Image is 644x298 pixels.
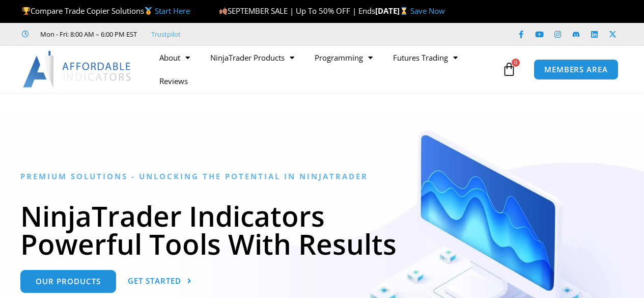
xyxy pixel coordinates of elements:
a: Our Products [20,270,116,293]
nav: Menu [149,46,499,93]
span: Our Products [36,278,101,285]
a: Save Now [410,6,445,16]
img: LogoAI | Affordable Indicators – NinjaTrader [23,51,132,88]
span: 0 [512,59,520,67]
h6: Premium Solutions - Unlocking the Potential in NinjaTrader [20,172,624,181]
a: Trustpilot [151,28,181,40]
img: 🍂 [219,7,227,15]
a: Start Here [155,6,190,16]
span: Get Started [128,277,181,285]
a: Get Started [128,270,192,293]
a: 0 [487,55,531,84]
span: MEMBERS AREA [544,66,608,73]
a: About [149,46,200,69]
img: ⌛ [400,7,408,15]
span: SEPTEMBER SALE | Up To 50% OFF | Ends [219,6,375,16]
span: Compare Trade Copier Solutions [22,6,190,16]
a: Reviews [149,69,198,93]
img: 🥇 [145,7,152,15]
a: NinjaTrader Products [200,46,304,69]
strong: [DATE] [375,6,410,16]
img: 🏆 [22,7,30,15]
a: Programming [304,46,383,69]
span: Mon - Fri: 8:00 AM – 6:00 PM EST [38,28,137,40]
h1: NinjaTrader Indicators Powerful Tools With Results [20,202,624,258]
a: Futures Trading [383,46,468,69]
a: MEMBERS AREA [534,59,619,80]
